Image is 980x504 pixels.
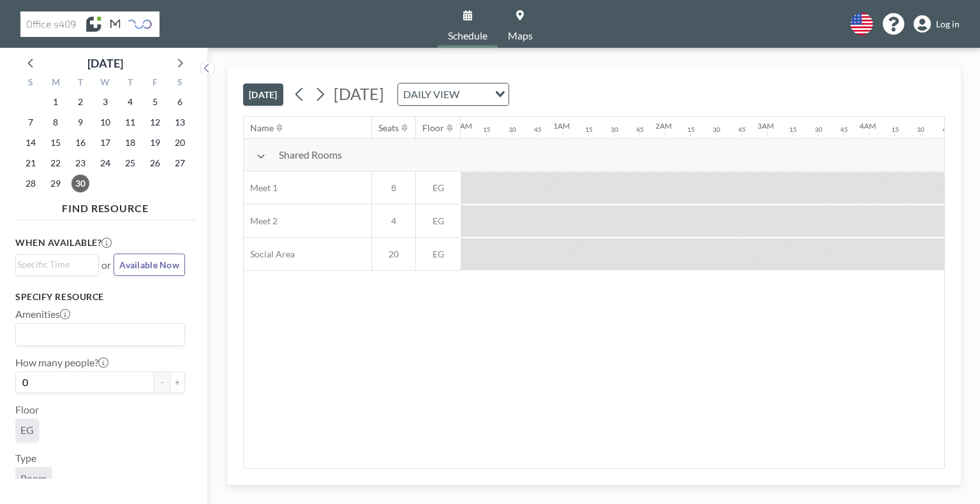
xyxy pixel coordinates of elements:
div: 4AM [859,121,876,131]
span: or [101,259,111,271]
span: Friday, September 12, 2025 [146,113,164,131]
div: 45 [942,126,950,134]
div: 15 [789,126,797,134]
div: 15 [891,126,899,134]
button: + [170,371,185,393]
span: EG [416,182,461,194]
span: EG [416,248,461,260]
span: Saturday, September 6, 2025 [171,93,189,111]
span: [DATE] [334,84,384,103]
span: Log in [936,18,960,30]
div: Seats [378,122,399,134]
span: Monday, September 8, 2025 [47,113,64,131]
span: Tuesday, September 16, 2025 [71,134,89,152]
div: 45 [738,126,746,134]
span: Monday, September 1, 2025 [47,93,64,111]
div: S [19,75,43,92]
span: Thursday, September 4, 2025 [121,93,139,111]
input: Search for option [17,326,177,343]
div: M [43,75,68,92]
span: Friday, September 19, 2025 [146,134,164,152]
span: Tuesday, September 9, 2025 [71,113,89,131]
div: Search for option [398,83,509,105]
label: How many people? [15,356,108,369]
span: Tuesday, September 23, 2025 [71,154,89,172]
label: Amenities [15,308,70,320]
div: 30 [611,126,618,134]
h3: Specify resource [15,291,185,303]
span: EG [416,215,461,227]
div: W [93,75,118,92]
span: Thursday, September 18, 2025 [121,134,139,152]
div: 12AM [451,121,472,131]
span: Monday, September 29, 2025 [47,175,64,192]
div: 2AM [655,121,672,131]
span: EG [20,424,34,436]
div: Name [250,122,274,134]
input: Search for option [17,257,91,271]
div: T [117,75,142,92]
button: - [154,371,170,393]
span: Sunday, September 21, 2025 [22,154,40,172]
div: 30 [815,126,822,134]
label: Floor [15,403,39,416]
label: Type [15,452,36,464]
span: Wednesday, September 24, 2025 [96,154,114,172]
div: 45 [840,126,848,134]
div: F [142,75,167,92]
span: Social Area [244,248,295,260]
span: Saturday, September 27, 2025 [171,154,189,172]
span: Sunday, September 14, 2025 [22,134,40,152]
h4: FIND RESOURCE [15,197,195,215]
button: [DATE] [243,83,283,106]
span: Schedule [448,31,487,41]
div: Search for option [16,255,98,274]
div: S [167,75,192,92]
span: Friday, September 5, 2025 [146,93,164,111]
span: DAILY VIEW [401,86,462,103]
span: Sunday, September 28, 2025 [22,175,40,192]
img: organization-logo [20,11,160,37]
div: Search for option [16,324,184,345]
span: Wednesday, September 17, 2025 [96,134,114,152]
span: Meet 2 [244,215,278,227]
span: Maps [508,31,533,41]
span: Monday, September 22, 2025 [47,154,64,172]
span: Tuesday, September 2, 2025 [71,93,89,111]
span: Thursday, September 25, 2025 [121,154,139,172]
div: [DATE] [87,54,123,72]
div: 45 [636,126,644,134]
div: 15 [585,126,593,134]
div: 45 [534,126,542,134]
span: Available Now [119,259,179,270]
div: 15 [483,126,491,134]
div: 30 [917,126,924,134]
input: Search for option [463,86,487,103]
div: 15 [687,126,695,134]
span: Shared Rooms [279,148,342,161]
span: 8 [372,182,415,194]
div: 1AM [553,121,570,131]
div: Floor [422,122,444,134]
span: Monday, September 15, 2025 [47,134,64,152]
span: Wednesday, September 3, 2025 [96,93,114,111]
span: 20 [372,248,415,260]
span: Room [20,472,47,484]
span: Sunday, September 7, 2025 [22,113,40,131]
span: 4 [372,215,415,227]
span: Thursday, September 11, 2025 [121,113,139,131]
span: Wednesday, September 10, 2025 [96,113,114,131]
span: Saturday, September 20, 2025 [171,134,189,152]
div: 30 [509,126,516,134]
span: Tuesday, September 30, 2025 [71,175,89,192]
div: 30 [713,126,720,134]
div: T [68,75,93,92]
span: Saturday, September 13, 2025 [171,113,189,131]
span: Meet 1 [244,182,278,194]
a: Log in [914,15,960,33]
button: Available Now [114,254,185,276]
div: 3AM [757,121,774,131]
span: Friday, September 26, 2025 [146,154,164,172]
